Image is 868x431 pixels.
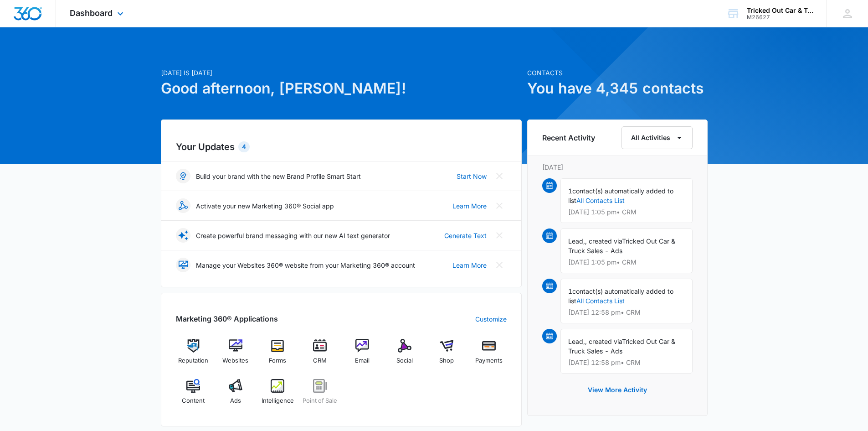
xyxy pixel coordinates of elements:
button: View More Activity [579,379,656,401]
button: Close [492,228,507,243]
button: Close [492,198,507,213]
div: 4 [238,141,250,152]
span: Forms [269,356,286,365]
p: Create powerful brand messaging with our new AI text generator [196,231,390,240]
p: [DATE] 1:05 pm • CRM [568,259,685,265]
p: [DATE] [542,162,693,172]
span: , created via [585,237,622,245]
a: Learn More [452,201,487,211]
a: Social [387,339,422,372]
button: Close [492,258,507,272]
a: Email [345,339,380,372]
div: account name [747,7,813,14]
h1: You have 4,345 contacts [527,78,708,99]
a: Websites [218,339,253,372]
a: Ads [218,379,253,412]
a: Point of Sale [303,379,338,412]
p: Activate your new Marketing 360® Social app [196,201,334,211]
span: Lead, [568,237,585,245]
a: Shop [429,339,464,372]
p: Manage your Websites 360® website from your Marketing 360® account [196,260,415,270]
div: account id [747,14,813,21]
span: , created via [585,338,622,345]
a: All Contacts List [576,197,625,204]
p: Build your brand with the new Brand Profile Smart Start [196,171,361,181]
span: 1 [568,287,572,295]
p: Contacts [527,68,708,78]
span: Intelligence [262,396,294,405]
h2: Your Updates [176,140,507,154]
a: Content [176,379,211,412]
span: Social [396,356,413,365]
span: Point of Sale [303,396,337,405]
span: contact(s) automatically added to list [568,187,673,204]
a: Intelligence [260,379,295,412]
a: Start Now [457,171,487,181]
span: Reputation [178,356,208,365]
a: CRM [303,339,338,372]
h6: Recent Activity [542,132,595,143]
a: Reputation [176,339,211,372]
p: [DATE] 12:58 pm • CRM [568,359,685,366]
a: Learn More [452,260,487,270]
a: All Contacts List [576,297,625,305]
h1: Good afternoon, [PERSON_NAME]! [161,78,522,99]
span: Shop [439,356,454,365]
p: [DATE] is [DATE] [161,68,522,78]
span: Lead, [568,338,585,345]
span: Email [355,356,370,365]
a: Generate Text [444,231,487,240]
span: Payments [475,356,503,365]
span: CRM [313,356,327,365]
span: Websites [222,356,248,365]
a: Payments [472,339,507,372]
span: Ads [230,396,241,405]
span: Dashboard [70,8,113,18]
h2: Marketing 360® Applications [176,313,278,324]
button: All Activities [621,126,693,149]
a: Customize [475,314,507,324]
a: Forms [260,339,295,372]
span: 1 [568,187,572,195]
button: Close [492,169,507,183]
span: Content [182,396,205,405]
span: contact(s) automatically added to list [568,287,673,305]
p: [DATE] 1:05 pm • CRM [568,209,685,215]
p: [DATE] 12:58 pm • CRM [568,309,685,316]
